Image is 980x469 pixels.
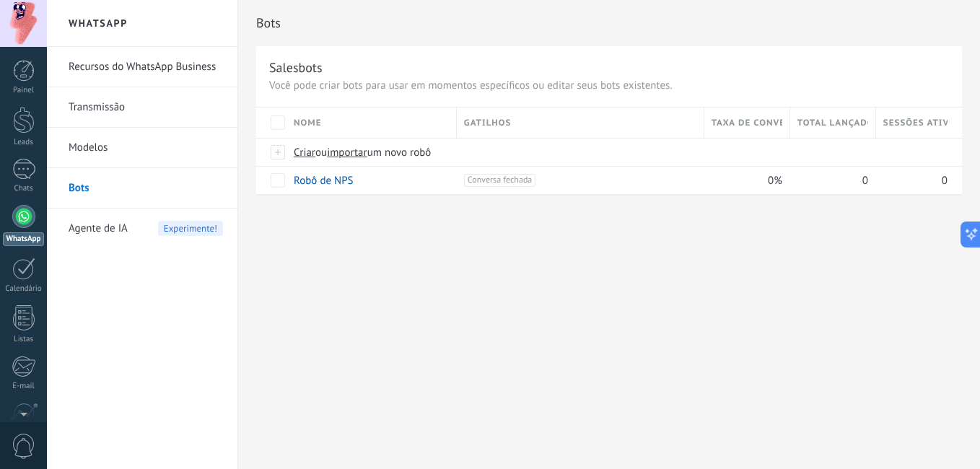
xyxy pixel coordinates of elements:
[3,335,45,344] div: Listas
[256,9,962,38] h2: Bots
[464,174,535,187] span: Conversa fechada
[876,167,948,194] div: 0
[69,87,223,128] a: Transmissão
[269,59,323,76] div: Salesbots
[883,116,948,130] span: Sessões ativas
[69,209,128,249] span: Agente de IA
[862,174,868,188] span: 0
[269,79,949,92] p: Você pode criar bots para usar em momentos específicos ou editar seus bots existentes.
[69,168,223,209] a: Bots
[47,128,237,168] li: Modelos
[790,167,869,194] div: 0
[367,146,432,159] span: um novo robô
[464,116,512,130] span: Gatilhos
[768,174,782,188] span: 0%
[3,86,45,95] div: Painel
[315,146,327,159] span: ou
[69,128,223,168] a: Modelos
[942,174,948,188] span: 0
[3,284,45,294] div: Calendário
[327,146,367,159] span: importar
[47,47,237,87] li: Recursos do WhatsApp Business
[294,116,322,130] span: Nome
[712,116,782,130] span: Taxa de conversão
[294,174,354,188] a: Robô de NPS
[47,209,237,248] li: Agente de IA
[47,168,237,209] li: Bots
[876,139,948,166] div: Bots
[3,138,45,147] div: Leads
[158,221,223,236] span: Experimente!
[47,87,237,128] li: Transmissão
[3,184,45,193] div: Chats
[704,167,783,194] div: 0%
[790,139,869,166] div: Bots
[294,146,315,159] span: Criar
[3,232,44,246] div: WhatsApp
[69,47,223,87] a: Recursos do WhatsApp Business
[3,382,45,391] div: E-mail
[69,209,223,249] a: Agente de IAExperimente!
[797,116,868,130] span: Total lançado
